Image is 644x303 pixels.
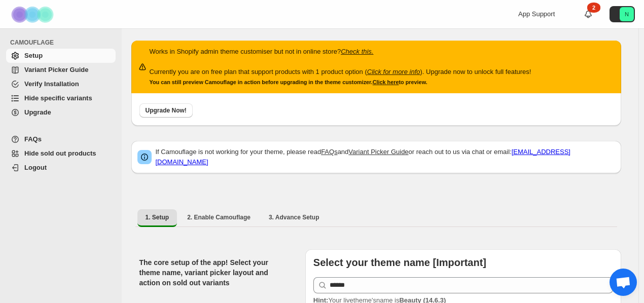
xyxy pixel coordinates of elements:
a: Hide sold out products [6,146,116,161]
p: Currently you are on free plan that support products with 1 product option ( ). Upgrade now to un... [150,67,531,77]
h2: The core setup of the app! Select your theme name, variant picker layout and action on sold out v... [139,257,289,288]
a: Variant Picker Guide [6,63,116,77]
span: CAMOUFLAGE [10,39,117,47]
a: Logout [6,161,116,175]
b: Select your theme name [Important] [313,257,486,268]
a: FAQs [6,132,116,146]
span: Variant Picker Guide [24,66,88,73]
a: Click for more info [367,68,420,75]
span: 1. Setup [146,213,169,221]
p: Works in Shopify admin theme customiser but not in online store? [150,47,531,57]
button: Avatar with initials N [610,6,635,22]
p: If Camouflage is not working for your theme, please read and or reach out to us via chat or email: [156,147,615,167]
div: 2 [587,3,600,13]
img: Camouflage [8,1,59,28]
span: Avatar with initials N [620,7,634,21]
button: Upgrade Now! [139,103,193,118]
span: Upgrade Now! [146,106,187,115]
span: Hide sold out products [24,149,96,157]
a: Variant Picker Guide [348,148,408,156]
a: Upgrade [6,105,116,120]
a: 2 [583,9,593,19]
a: Setup [6,49,116,63]
span: Hide specific variants [24,94,92,102]
span: 2. Enable Camouflage [187,213,251,221]
span: Verify Installation [24,80,79,88]
span: Upgrade [24,108,51,116]
a: Check this. [341,48,373,55]
span: FAQs [24,135,42,143]
a: Open chat [610,269,637,296]
span: App Support [518,10,555,18]
span: Logout [24,164,47,171]
span: 3. Advance Setup [269,213,319,221]
a: Click here [373,79,399,85]
a: Hide specific variants [6,91,116,105]
small: You can still preview Camouflage in action before upgrading in the theme customizer. to preview. [150,79,427,85]
span: Setup [24,52,43,59]
a: Verify Installation [6,77,116,91]
text: N [625,11,629,17]
a: FAQs [321,148,338,156]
